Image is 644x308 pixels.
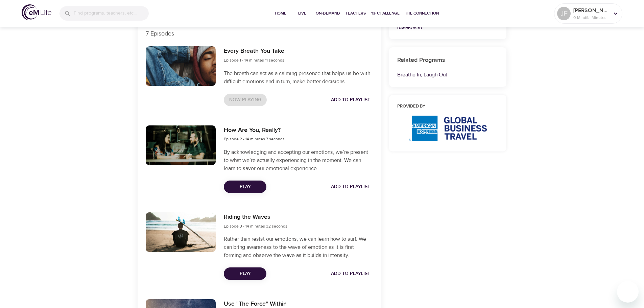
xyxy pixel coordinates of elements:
[224,267,266,280] button: Play
[345,10,366,17] span: Teachers
[557,7,571,20] div: JF
[22,4,51,20] img: logo
[229,269,261,278] span: Play
[328,94,373,106] button: Add to Playlist
[272,10,289,17] span: Home
[397,55,499,65] h6: Related Programs
[224,212,287,222] h6: Riding the Waves
[316,10,340,17] span: On-Demand
[409,116,487,141] img: AmEx%20GBT%20logo.png
[397,17,486,30] a: View Dashboard
[331,269,370,278] span: Add to Playlist
[229,183,261,191] span: Play
[224,223,287,229] span: Episode 3 - 14 minutes 32 seconds
[331,96,370,104] span: Add to Playlist
[397,103,499,110] h6: Provided by
[224,148,373,172] p: By acknowledging and accepting our emotions, we’re present to what we’re actually experiencing in...
[328,181,373,193] button: Add to Playlist
[328,267,373,280] button: Add to Playlist
[224,181,266,193] button: Play
[146,29,373,38] p: 7 Episodes
[224,125,285,135] h6: How Are You, Really?
[224,136,285,142] span: Episode 2 - 14 minutes 7 seconds
[224,46,284,56] h6: Every Breath You Take
[405,10,439,17] span: The Connection
[224,235,373,259] p: Rather than resist our emotions, we can learn how to surf. We can bring awareness to the wave of ...
[331,183,370,191] span: Add to Playlist
[397,71,447,78] a: Breathe In, Laugh Out
[573,15,609,21] p: 0 Mindful Minutes
[573,6,609,15] p: [PERSON_NAME] [PERSON_NAME]
[294,10,310,17] span: Live
[617,281,639,303] iframe: Button to launch messaging window
[224,69,373,86] p: The breath can act as a calming presence that helps us be with difficult emotions and in turn, ma...
[371,10,400,17] span: 1% Challenge
[74,6,149,21] input: Find programs, teachers, etc...
[224,57,284,63] span: Episode 1 - 14 minutes 11 seconds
